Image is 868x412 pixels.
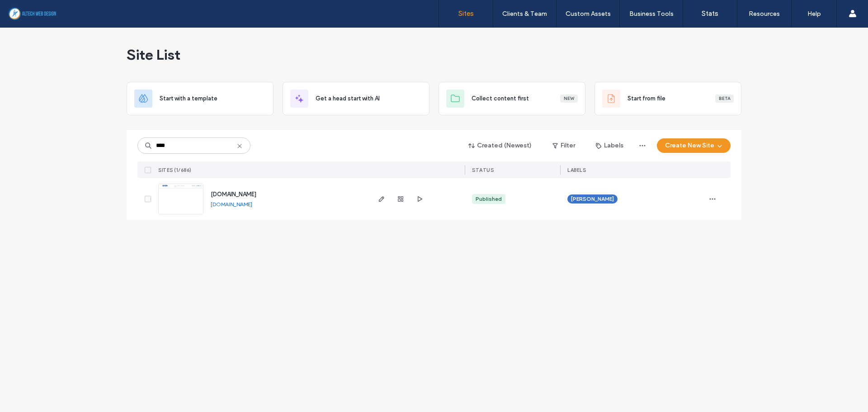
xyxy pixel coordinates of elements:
label: Help [807,10,821,18]
span: LABELS [567,167,586,173]
a: [DOMAIN_NAME] [211,191,256,198]
div: New [560,95,578,103]
button: Create New Site [657,138,731,153]
label: Business Tools [629,10,674,18]
a: [DOMAIN_NAME] [211,201,252,208]
button: Labels [588,138,632,153]
span: [PERSON_NAME] [571,195,614,203]
div: Start with a template [127,82,274,115]
label: Clients & Team [502,10,547,18]
div: Beta [715,95,734,103]
div: Start from fileBeta [594,82,741,115]
div: Published [476,195,502,203]
span: Start with a template [160,94,217,103]
label: Custom Assets [566,10,611,18]
label: Resources [749,10,780,18]
div: Get a head start with AI [283,82,429,115]
div: Collect content firstNew [439,82,585,115]
button: Created (Newest) [461,138,540,153]
label: Sites [458,9,474,18]
label: Stats [702,9,718,18]
span: SITES (1/686) [158,167,192,173]
iframe: OpenWidget widget [731,259,868,412]
span: Collect content first [472,94,529,103]
span: Get a head start with AI [316,94,380,103]
span: STATUS [472,167,494,173]
button: Filter [543,138,584,153]
span: Start from file [627,94,665,103]
span: Site List [127,46,180,64]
